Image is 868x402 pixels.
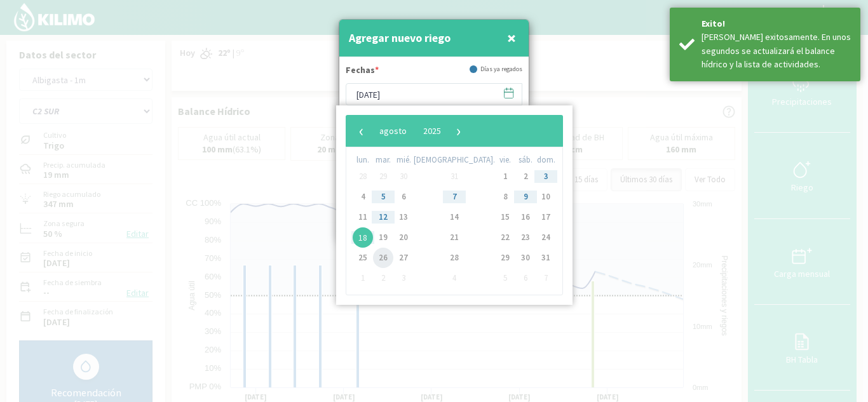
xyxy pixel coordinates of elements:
[536,268,556,288] span: 7
[702,30,851,71] div: Riego guardado exitosamente. En unos segundos se actualizará el balance hídrico y la lista de act...
[353,187,373,207] span: 4
[393,207,414,227] span: 13
[507,27,516,48] span: ×
[470,64,522,74] div: Días ya regados
[515,154,536,166] th: weekday
[515,268,536,288] span: 6
[336,105,573,305] bs-datepicker-container: calendar
[373,166,393,187] span: 29
[536,248,556,268] span: 31
[536,207,556,227] span: 17
[373,227,393,248] span: 19
[444,187,465,207] span: 7
[702,17,851,30] div: Exito!
[373,154,393,166] th: weekday
[536,187,556,207] span: 10
[495,207,515,227] span: 15
[353,248,373,268] span: 25
[536,227,556,248] span: 24
[495,187,515,207] span: 8
[444,268,465,288] span: 4
[393,166,414,187] span: 30
[352,121,371,140] button: ‹
[515,166,536,187] span: 2
[495,154,515,166] th: weekday
[536,166,556,187] span: 3
[414,154,495,166] th: weekday
[444,227,465,248] span: 21
[352,122,468,133] bs-datepicker-navigation-view: ​ ​ ​
[515,227,536,248] span: 23
[353,154,373,166] th: weekday
[373,187,393,207] span: 5
[353,207,373,227] span: 11
[449,121,468,140] button: ›
[515,248,536,268] span: 30
[353,166,373,187] span: 28
[415,121,449,140] button: 2025
[536,154,556,166] th: weekday
[393,154,414,166] th: weekday
[495,227,515,248] span: 22
[393,268,414,288] span: 3
[371,121,415,140] button: agosto
[495,166,515,187] span: 1
[444,166,465,187] span: 31
[495,268,515,288] span: 5
[495,248,515,268] span: 29
[423,125,441,137] span: 2025
[444,207,465,227] span: 14
[515,187,536,207] span: 9
[353,268,373,288] span: 1
[373,207,393,227] span: 12
[373,268,393,288] span: 2
[393,248,414,268] span: 27
[346,64,379,80] label: Fechas
[393,187,414,207] span: 6
[393,227,414,248] span: 20
[353,227,373,248] span: 18
[373,248,393,268] span: 26
[444,248,465,268] span: 28
[349,29,451,47] h4: Agregar nuevo riego
[379,125,407,137] span: agosto
[515,207,536,227] span: 16
[504,25,519,51] button: Close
